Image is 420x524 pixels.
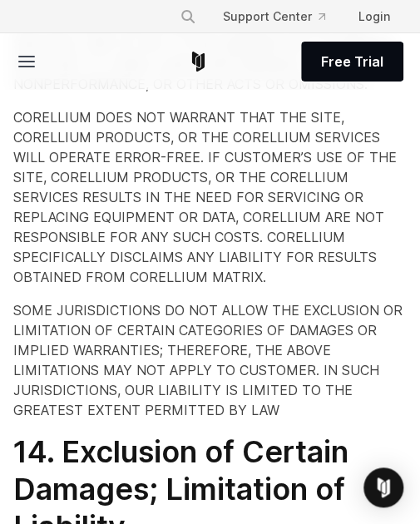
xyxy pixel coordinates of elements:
[210,2,338,32] a: Support Center
[188,52,209,72] a: Corellium Home
[13,109,397,285] span: CORELLIUM DOES NOT WARRANT THAT THE SITE, CORELLIUM PRODUCTS, OR THE CORELLIUM SERVICES WILL OPER...
[363,467,403,507] div: Open Intercom Messenger
[166,2,403,32] div: Navigation Menu
[301,42,403,82] a: Free Trial
[173,2,203,32] button: Search
[13,302,403,418] span: SOME JURISDICTIONS DO NOT ALLOW THE EXCLUSION OR LIMITATION OF CERTAIN CATEGORIES OF DAMAGES OR I...
[321,52,383,72] span: Free Trial
[345,2,403,32] a: Login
